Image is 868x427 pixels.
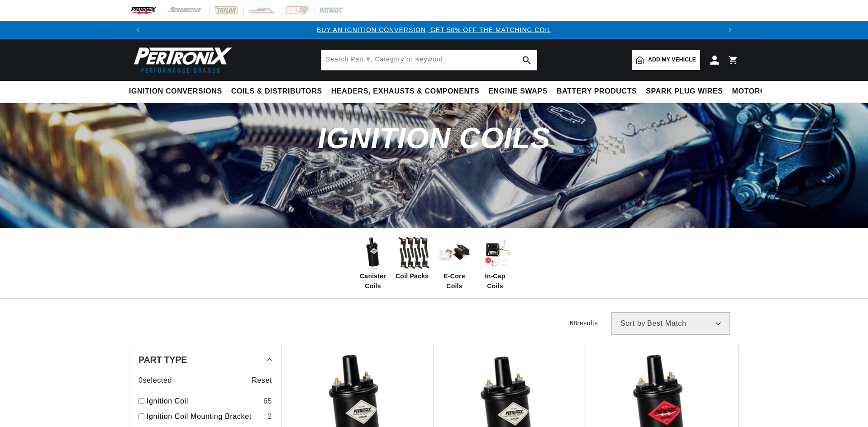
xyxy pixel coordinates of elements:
[227,81,327,102] summary: Coils & Distributors
[517,50,537,70] button: search button
[317,26,551,33] a: BUY AN IGNITION CONVERSION, GET 50% OFF THE MATCHING COIL
[147,25,721,35] div: 1 of 3
[488,87,548,96] span: Engine Swaps
[231,87,322,96] span: Coils & Distributors
[355,235,391,291] a: Canister Coils Canister Coils
[436,271,472,291] span: E-Core Coils
[129,21,147,39] button: Translation missing: en.sections.announcements.previous_announcement
[396,235,432,271] img: Coil Packs
[138,375,172,386] span: 0 selected
[728,81,791,102] summary: Motorcycle
[318,122,550,155] span: Ignition Coils
[327,81,484,102] summary: Headers, Exhausts & Components
[732,87,786,96] span: Motorcycle
[355,271,391,291] span: Canister Coils
[641,81,727,102] summary: Spark Plug Wires
[267,411,272,422] div: 2
[477,271,513,291] span: In-Cap Coils
[570,319,598,327] span: 68 results
[477,235,513,291] a: In-Cap Coils In-Cap Coils
[477,235,513,271] img: In-Cap Coils
[611,312,730,335] select: Sort by
[263,395,272,407] div: 65
[129,87,222,96] span: Ignition Conversions
[321,50,537,70] input: Search Part #, Category or Keyword
[138,355,187,364] span: Part Type
[396,271,429,281] span: Coil Packs
[557,87,637,96] span: Battery Products
[252,375,272,386] span: Reset
[147,411,264,422] a: Ignition Coil Mounting Bracket
[355,235,391,271] img: Canister Coils
[484,81,552,102] summary: Engine Swaps
[436,235,472,291] a: E-Core Coils E-Core Coils
[648,56,696,64] span: Add my vehicle
[396,235,432,281] a: Coil Packs Coil Packs
[147,25,721,35] div: Announcement
[331,87,479,96] span: Headers, Exhausts & Components
[106,21,762,39] slideshow-component: Translation missing: en.sections.announcements.announcement_bar
[552,81,641,102] summary: Battery Products
[129,44,233,75] img: Pertronix
[646,87,723,96] span: Spark Plug Wires
[129,81,227,102] summary: Ignition Conversions
[632,50,700,70] a: Add my vehicle
[721,21,739,39] button: Translation missing: en.sections.announcements.next_announcement
[147,395,260,407] a: Ignition Coil
[436,235,472,271] img: E-Core Coils
[620,320,645,327] span: Sort by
